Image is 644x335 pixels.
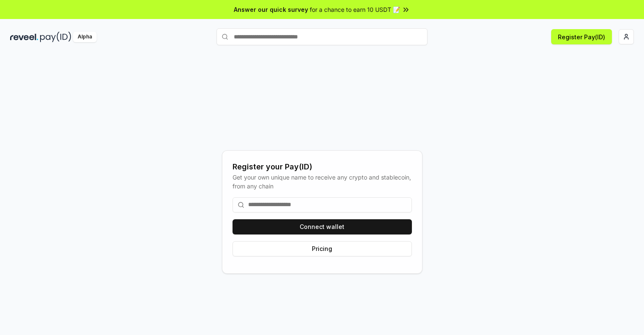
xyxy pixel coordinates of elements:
div: Register your Pay(ID) [233,161,412,173]
div: Get your own unique name to receive any crypto and stablecoin, from any chain [233,173,412,191]
span: Answer our quick survey [234,5,308,14]
div: Alpha [73,32,97,42]
button: Connect wallet [233,219,412,234]
button: Pricing [233,241,412,256]
img: pay_id [40,32,71,42]
span: for a chance to earn 10 USDT 📝 [310,5,400,14]
button: Register Pay(ID) [551,29,612,44]
img: reveel_dark [10,32,38,42]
